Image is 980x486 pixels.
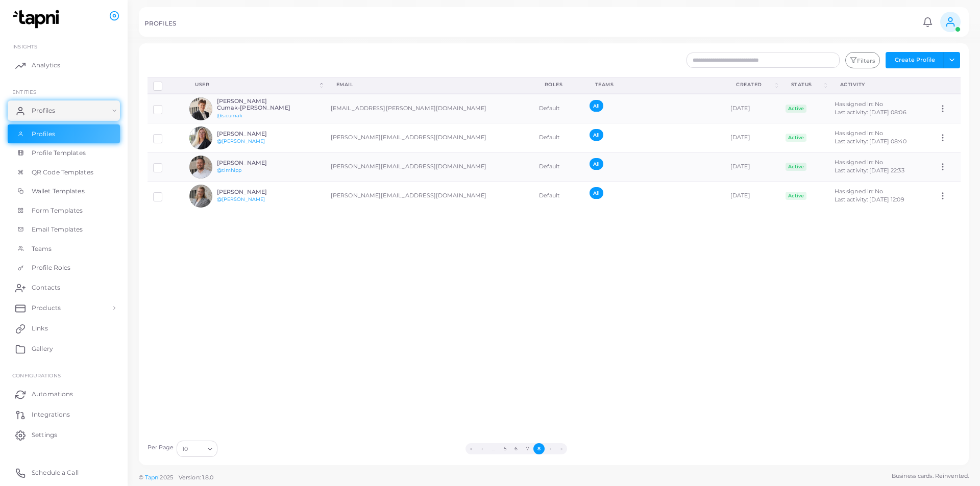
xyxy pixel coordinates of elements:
[217,98,292,111] h6: [PERSON_NAME] Cumak-[PERSON_NAME]
[189,97,212,120] img: avatar
[8,239,120,259] a: Teams
[845,52,880,68] button: Filters
[8,425,120,445] a: Settings
[12,89,36,95] span: ENTITIES
[12,372,61,378] span: Configurations
[189,185,212,208] img: avatar
[725,94,780,123] td: [DATE]
[477,443,488,454] button: Go to previous page
[8,55,120,75] a: Analytics
[148,444,174,452] label: Per Page
[835,188,884,195] span: Has signed in: No
[32,344,53,353] span: Gallery
[533,94,584,123] td: Default
[835,159,884,166] span: Has signed in: No
[217,113,243,118] a: @s.cumak
[12,43,37,49] span: INSIGHTS
[8,182,120,201] a: Wallet Templates
[840,81,921,88] div: activity
[835,100,884,108] span: Has signed in: No
[590,158,603,170] span: All
[325,94,533,123] td: [EMAIL_ADDRESS][PERSON_NAME][DOMAIN_NAME]
[189,126,212,149] img: avatar
[32,324,48,333] span: Links
[8,298,120,318] a: Products
[590,129,603,141] span: All
[786,192,807,200] span: Active
[8,220,120,239] a: Email Templates
[8,163,120,182] a: QR Code Templates
[499,443,510,454] button: Go to page 5
[8,277,120,298] a: Contacts
[217,167,242,173] a: @timhipp
[8,143,120,163] a: Profile Templates
[145,474,160,481] a: Tapni
[8,258,120,277] a: Profile Roles
[32,430,57,440] span: Settings
[8,463,120,483] a: Schedule a Call
[195,81,317,88] div: User
[725,152,780,182] td: [DATE]
[148,77,184,94] th: Row-selection
[139,473,213,482] span: ©
[892,472,969,480] span: Business cards. Reinvented.
[32,130,55,139] span: Profiles
[8,339,120,359] a: Gallery
[8,100,120,121] a: Profiles
[786,163,807,171] span: Active
[835,130,884,137] span: Has signed in: No
[182,444,188,454] span: 10
[32,263,70,272] span: Profile Roles
[144,20,176,27] h5: PROFILES
[9,10,66,29] img: logo
[533,152,584,182] td: Default
[217,160,292,166] h6: [PERSON_NAME]
[32,390,73,399] span: Automations
[217,131,292,137] h6: [PERSON_NAME]
[217,189,292,195] h6: [PERSON_NAME]
[32,61,60,70] span: Analytics
[32,468,79,477] span: Schedule a Call
[160,473,173,482] span: 2025
[465,443,477,454] button: Go to first page
[325,123,533,152] td: [PERSON_NAME][EMAIL_ADDRESS][DOMAIN_NAME]
[725,182,780,211] td: [DATE]
[32,187,85,196] span: Wallet Templates
[336,81,522,88] div: Email
[590,100,603,112] span: All
[595,81,714,88] div: Teams
[835,167,904,174] span: Last activity: [DATE] 22:33
[725,123,780,152] td: [DATE]
[522,443,533,454] button: Go to page 7
[32,106,55,115] span: Profiles
[933,77,961,94] th: Action
[325,152,533,182] td: [PERSON_NAME][EMAIL_ADDRESS][DOMAIN_NAME]
[533,182,584,211] td: Default
[590,187,603,199] span: All
[8,318,120,339] a: Links
[32,225,83,234] span: Email Templates
[325,182,533,211] td: [PERSON_NAME][EMAIL_ADDRESS][DOMAIN_NAME]
[8,404,120,425] a: Integrations
[786,105,807,113] span: Active
[189,443,204,454] input: Search for option
[177,441,217,457] div: Search for option
[32,283,60,292] span: Contacts
[886,52,944,68] button: Create Profile
[545,81,573,88] div: Roles
[835,138,906,145] span: Last activity: [DATE] 08:40
[217,138,265,144] a: @[PERSON_NAME]
[835,196,904,203] span: Last activity: [DATE] 12:09
[510,443,522,454] button: Go to page 6
[835,109,906,116] span: Last activity: [DATE] 08:06
[32,148,86,158] span: Profile Templates
[217,196,265,202] a: @[PERSON_NAME]
[32,206,83,215] span: Form Templates
[189,156,212,178] img: avatar
[736,81,773,88] div: Created
[786,134,807,142] span: Active
[220,443,812,454] ul: Pagination
[32,410,70,419] span: Integrations
[533,443,545,454] button: Go to page 8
